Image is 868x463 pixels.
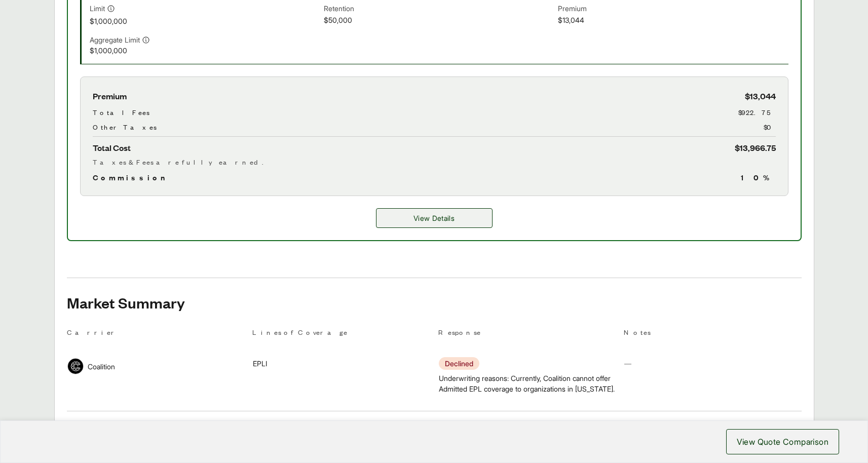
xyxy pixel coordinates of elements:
[324,3,554,15] span: Retention
[726,429,839,454] button: View Quote Comparison
[90,16,320,26] span: $1,000,000
[93,157,776,167] div: Taxes & Fees are fully earned.
[93,141,131,155] span: Total Cost
[67,327,245,341] th: Carrier
[90,3,105,14] span: Limit
[439,373,616,394] span: Underwriting reasons: Currently, Coalition cannot offer Admitted EPL coverage to organizations in...
[764,122,776,132] span: $0
[738,107,776,118] span: $922.75
[558,15,788,26] span: $13,044
[745,89,776,103] span: $13,044
[737,436,828,448] span: View Quote Comparison
[741,171,776,183] span: 10 %
[93,122,157,132] span: Other Taxes
[93,89,127,103] span: Premium
[439,357,479,370] span: Declined
[93,171,170,183] span: Commission
[376,208,493,228] a: Option A details
[624,327,802,341] th: Notes
[413,213,455,223] span: View Details
[253,358,267,369] span: EPLI
[735,141,776,155] span: $13,966.75
[67,294,802,311] h2: Market Summary
[438,327,616,341] th: Response
[68,359,83,374] img: Coalition logo
[624,359,631,368] span: —
[252,327,430,341] th: Lines of Coverage
[88,361,115,372] span: Coalition
[558,3,788,15] span: Premium
[324,15,554,26] span: $50,000
[93,107,149,118] span: Total Fees
[90,45,320,56] span: $1,000,000
[90,34,140,45] span: Aggregate Limit
[376,208,493,228] button: View Details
